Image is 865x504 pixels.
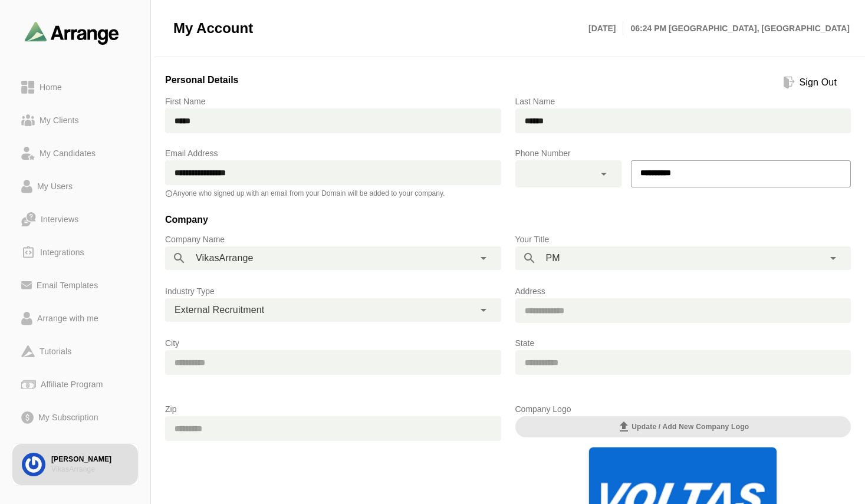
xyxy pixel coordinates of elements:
a: Integrations [12,236,139,269]
p: Your Title [515,232,851,246]
div: Interviews [36,212,83,226]
a: My Clients [12,104,139,137]
h3: Company [165,212,851,232]
div: [PERSON_NAME] [51,454,129,465]
p: Zip [165,402,501,416]
div: My Users [32,179,77,193]
a: Tutorials [12,335,139,368]
div: PM [515,246,851,270]
a: Home [12,71,139,104]
p: [DATE] [588,21,623,35]
p: State [515,336,851,350]
div: Integrations [35,245,89,259]
p: Company Name [165,232,501,246]
p: City [165,336,501,350]
img: arrangeai-name-small-logo.4d2b8aee.svg [25,21,119,44]
span: External Recruitment [175,302,264,318]
a: Affiliate Program [12,368,139,401]
a: My Subscription [12,401,139,434]
p: Phone Number [515,146,851,160]
div: Home [35,80,67,94]
p: Industry Type [165,284,501,298]
p: Last Name [515,94,851,108]
div: Email Templates [32,278,103,292]
h3: Personal Details [165,73,239,93]
div: My Clients [35,113,84,127]
div: Sign Out [795,75,841,90]
p: First Name [165,94,501,108]
div: Affiliate Program [36,377,107,391]
span: Update / Add new Company Logo [617,420,749,434]
p: Anyone who signed up with an email from your Domain will be added to your company. [165,189,501,198]
a: My Users [12,170,139,203]
a: My Candidates [12,137,139,170]
a: Interviews [12,203,139,236]
div: My Candidates [35,146,100,160]
p: Address [515,284,851,298]
a: Email Templates [12,269,139,302]
div: Arrange with me [32,311,103,325]
p: Email Address [165,146,501,160]
a: [PERSON_NAME]VikasArrange [12,443,139,486]
span: PM [546,251,560,266]
div: Tutorials [35,344,76,358]
div: VikasArrange [51,465,129,475]
p: 06:24 PM [GEOGRAPHIC_DATA], [GEOGRAPHIC_DATA] [623,21,850,35]
div: My Subscription [34,410,103,424]
a: Arrange with me [12,302,139,335]
span: My Account [173,19,253,37]
button: Update / Add new Company Logo [515,416,851,437]
p: Company Logo [515,402,851,416]
span: VikasArrange [196,251,254,266]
